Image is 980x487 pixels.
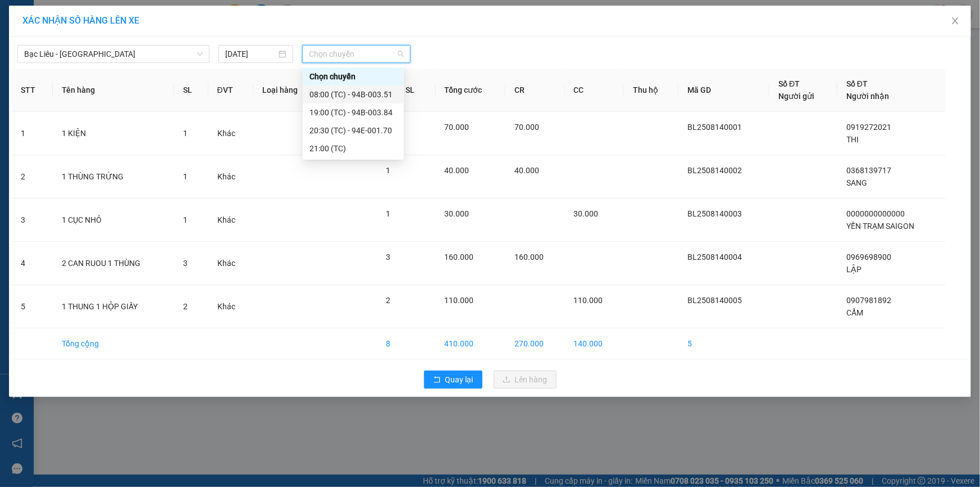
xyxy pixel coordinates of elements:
span: Số ĐT [778,79,800,88]
span: Số ĐT [846,79,868,88]
span: BL2508140005 [687,296,742,305]
td: Khác [208,155,253,199]
td: 3 [12,199,53,242]
span: environment [65,27,74,36]
span: rollback [433,376,441,385]
td: Khác [208,199,253,242]
th: CC [565,69,625,112]
b: Nhà Xe Hà My [65,7,149,21]
th: Tổng SL [377,69,435,112]
li: 995 [PERSON_NAME] [5,25,214,39]
span: 110.000 [445,296,474,305]
td: 270.000 [505,328,565,359]
div: 20:30 (TC) - 94E-001.70 [309,124,397,137]
span: 30.000 [445,209,470,218]
td: Khác [208,285,253,328]
th: Loại hàng [253,69,320,112]
td: 1 [12,112,53,155]
th: Mã GD [678,69,769,112]
span: Quay lại [445,373,473,386]
td: 1 KIỆN [53,112,174,155]
span: phone [65,41,74,50]
span: THI [846,135,859,144]
td: 1 CỤC NHỎ [53,199,174,242]
td: 8 [377,328,435,359]
span: BL2508140001 [687,123,742,132]
td: 2 CAN RUOU 1 THÙNG [53,242,174,285]
span: close [951,16,960,25]
li: 0946 508 595 [5,39,214,53]
td: 1 THÙNG TRỨNG [53,155,174,199]
span: 0969698900 [846,252,891,261]
span: 30.000 [574,209,599,218]
div: 19:00 (TC) - 94B-003.84 [309,106,397,119]
span: 40.000 [445,166,470,175]
span: 2 [183,302,188,311]
td: 410.000 [436,328,506,359]
input: 14/08/2025 [225,48,276,60]
span: Chọn chuyến [309,46,404,62]
span: 70.000 [445,123,470,132]
div: 21:00 (TC) [309,142,397,155]
th: CR [505,69,565,112]
span: Người gửi [778,92,814,101]
td: 2 [12,155,53,199]
span: 1 [183,215,188,224]
div: Chọn chuyến [309,70,397,83]
button: uploadLên hàng [494,371,557,389]
span: LẬP [846,265,862,274]
span: SANG [846,178,867,187]
span: Bạc Liêu - Sài Gòn [24,46,203,62]
span: BL2508140003 [687,209,742,218]
b: GỬI : Bến Xe Bạc Liêu [5,70,156,89]
span: 160.000 [445,252,474,261]
span: 3 [183,259,188,268]
span: 1 [183,129,188,138]
th: Tên hàng [53,69,174,112]
span: BL2508140002 [687,166,742,175]
span: 1 [386,209,390,218]
span: CẨM [846,308,863,317]
td: Khác [208,242,253,285]
td: 5 [678,328,769,359]
div: 08:00 (TC) - 94B-003.51 [309,88,397,101]
button: rollbackQuay lại [424,371,482,389]
span: 0907981892 [846,296,891,305]
th: Thu hộ [624,69,678,112]
th: SL [174,69,208,112]
span: BL2508140004 [687,252,742,261]
th: ĐVT [208,69,253,112]
span: 160.000 [514,252,544,261]
span: 3 [386,252,390,261]
span: 70.000 [514,123,539,132]
td: 5 [12,285,53,328]
td: 4 [12,242,53,285]
th: Tổng cước [436,69,506,112]
td: Khác [208,112,253,155]
span: YẾN TRẠM SAIGON [846,222,914,231]
span: 40.000 [514,166,539,175]
th: STT [12,69,53,112]
span: 0368139717 [846,166,891,175]
span: 0000000000000 [846,209,905,218]
span: XÁC NHẬN SỐ HÀNG LÊN XE [22,15,139,26]
button: Close [940,6,971,37]
div: Chọn chuyến [303,67,404,85]
span: 0919272021 [846,123,891,132]
span: 2 [386,296,390,305]
td: 1 THUNG 1 HỘP GIẤY [53,285,174,328]
span: 110.000 [574,296,603,305]
td: Tổng cộng [53,328,174,359]
span: 1 [386,166,390,175]
span: Người nhận [846,92,889,101]
td: 140.000 [565,328,625,359]
span: 1 [183,172,188,181]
